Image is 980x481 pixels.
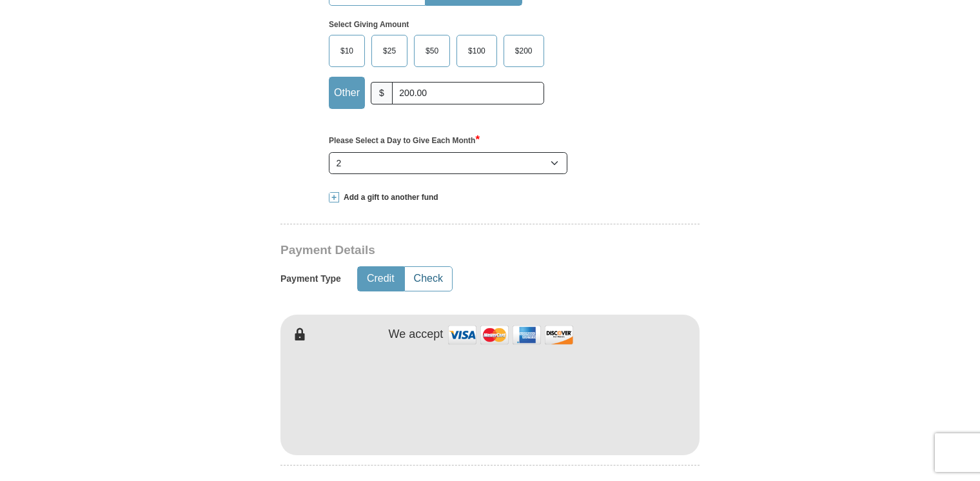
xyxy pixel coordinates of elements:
[419,41,445,61] span: $50
[371,82,393,104] span: $
[358,267,404,291] button: Credit
[446,321,575,349] img: credit cards accepted
[405,267,452,291] button: Check
[280,273,341,284] h5: Payment Type
[334,41,360,61] span: $10
[377,41,402,61] span: $25
[462,41,492,61] span: $100
[509,41,539,61] span: $200
[280,243,609,258] h3: Payment Details
[392,82,544,104] input: Other Amount
[389,328,444,342] h4: We accept
[329,77,364,108] label: Other
[329,20,409,29] strong: Select Giving Amount
[329,136,480,145] strong: Please Select a Day to Give Each Month
[339,192,438,203] span: Add a gift to another fund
